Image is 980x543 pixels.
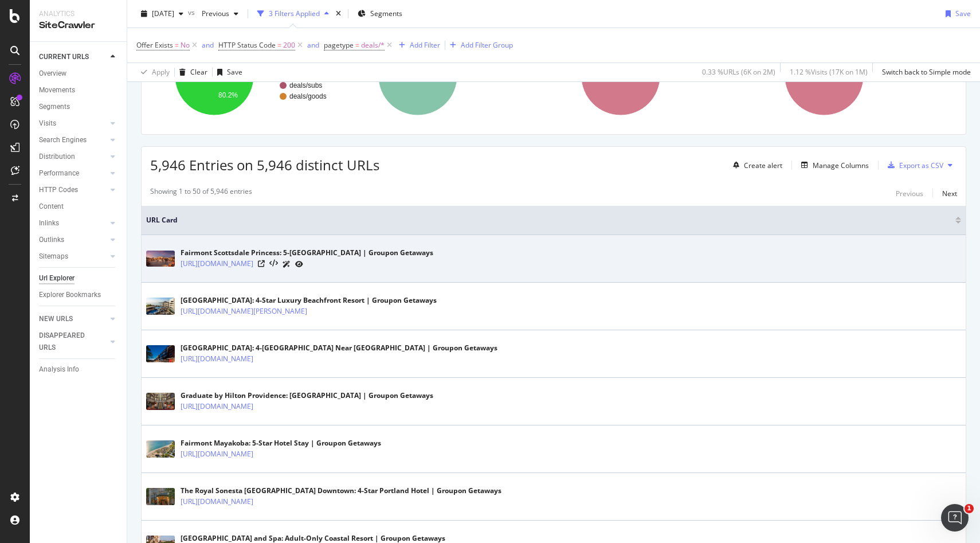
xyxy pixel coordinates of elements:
div: CURRENT URLS [39,51,89,63]
span: = [277,40,281,50]
a: HTTP Codes [39,184,107,196]
div: Previous [896,189,923,198]
div: [GEOGRAPHIC_DATA]: 4-[GEOGRAPHIC_DATA] Near [GEOGRAPHIC_DATA] | Groupon Getaways [181,343,497,353]
span: 2025 Oct. 5th [152,9,174,18]
a: AI Url Details [283,258,291,270]
div: Export as CSV [899,161,943,170]
div: Fairmont Mayakoba: 5-Star Hotel Stay | Groupon Getaways [181,438,381,448]
a: Search Engines [39,134,107,146]
div: A chart. [354,26,549,126]
a: Inlinks [39,217,107,229]
span: Previous [197,9,229,18]
button: [DATE] [136,5,188,23]
div: Inlinks [39,217,59,229]
div: 0.33 % URLs ( 6K on 2M ) [702,67,775,77]
div: Showing 1 to 50 of 5,946 entries [150,186,252,200]
button: Save [213,63,242,81]
a: Sitemaps [39,251,107,263]
button: Next [942,186,957,200]
button: Create alert [728,156,782,174]
div: A chart. [760,26,955,126]
div: and [202,40,214,50]
button: Switch back to Simple mode [877,63,971,81]
button: Clear [175,63,207,81]
div: and [307,40,319,50]
div: Save [955,9,971,18]
div: 1.12 % Visits ( 17K on 1M ) [790,67,868,77]
span: vs [188,7,197,17]
button: 3 Filters Applied [253,5,334,23]
div: A chart. [150,26,346,126]
a: [URL][DOMAIN_NAME] [181,353,253,365]
div: Add Filter [410,40,440,50]
div: 3 Filters Applied [269,9,320,18]
a: Segments [39,101,119,113]
div: Overview [39,68,66,80]
div: Fairmont Scottsdale Princess: 5-[GEOGRAPHIC_DATA] | Groupon Getaways [181,248,433,258]
a: Analysis Info [39,364,119,376]
div: Performance [39,167,79,179]
div: Outlinks [39,234,64,246]
img: main image [146,488,175,505]
button: View HTML Source [269,260,278,268]
span: HTTP Status Code [218,40,276,50]
a: CURRENT URLS [39,51,107,63]
a: Explorer Bookmarks [39,289,119,301]
span: URL Card [146,215,952,225]
img: main image [146,440,175,458]
div: SiteCrawler [39,19,117,32]
a: NEW URLS [39,313,107,325]
a: [URL][DOMAIN_NAME][PERSON_NAME] [181,306,307,317]
a: Distribution [39,151,107,163]
a: Url Explorer [39,272,119,284]
div: The Royal Sonesta [GEOGRAPHIC_DATA] Downtown: 4-Star Portland Hotel | Groupon Getaways [181,486,501,496]
a: Movements [39,84,119,96]
button: Export as CSV [883,156,943,174]
a: Visit Online Page [258,260,265,267]
div: Visits [39,118,56,130]
a: [URL][DOMAIN_NAME] [181,448,253,460]
button: Add Filter [394,38,440,52]
span: Offer Exists [136,40,173,50]
div: Switch back to Simple mode [882,67,971,77]
span: Segments [370,9,402,18]
div: Graduate by Hilton Providence: [GEOGRAPHIC_DATA] | Groupon Getaways [181,390,433,401]
a: [URL][DOMAIN_NAME] [181,401,253,412]
div: Url Explorer [39,272,75,284]
div: Save [227,67,242,77]
div: Segments [39,101,70,113]
button: Previous [896,186,923,200]
a: [URL][DOMAIN_NAME] [181,258,253,269]
iframe: Intercom live chat [941,504,969,532]
a: Outlinks [39,234,107,246]
div: [GEOGRAPHIC_DATA]: 4-Star Luxury Beachfront Resort | Groupon Getaways [181,295,437,306]
div: times [334,8,343,19]
button: Add Filter Group [445,38,513,52]
div: NEW URLS [39,313,73,325]
a: Performance [39,167,107,179]
a: Content [39,201,119,213]
div: Create alert [744,161,782,170]
text: 80.2% [218,91,238,99]
div: Next [942,189,957,198]
div: Sitemaps [39,251,68,263]
div: Analytics [39,9,117,19]
div: Clear [190,67,207,77]
img: main image [146,298,175,315]
div: Search Engines [39,134,87,146]
a: URL Inspection [295,258,303,270]
span: 1 [965,504,974,513]
button: Previous [197,5,243,23]
img: main image [146,345,175,362]
button: Manage Columns [797,158,869,172]
div: Distribution [39,151,75,163]
img: main image [146,393,175,410]
a: [URL][DOMAIN_NAME] [181,496,253,507]
div: Analysis Info [39,364,79,376]
span: No [181,37,190,53]
div: Movements [39,84,75,96]
div: HTTP Codes [39,184,78,196]
div: Add Filter Group [461,40,513,50]
button: and [202,40,214,50]
text: deals/goods [289,92,327,100]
